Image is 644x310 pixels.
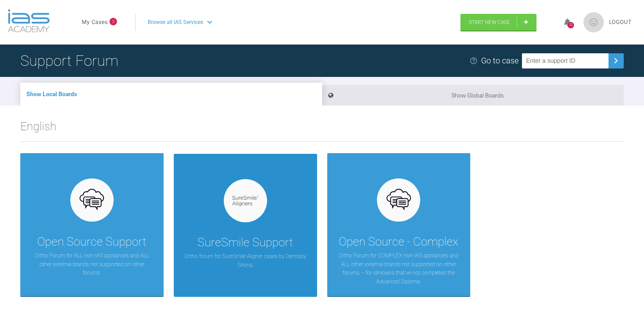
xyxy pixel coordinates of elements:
img: profile.png [583,12,604,32]
img: chevronRight.28bd32b0.svg [611,55,621,66]
img: opensource.6e495855.svg [79,187,105,213]
div: Go to case [481,54,519,67]
a: Logout [609,18,632,27]
img: help.e70b9f3d.svg [470,57,478,65]
a: SureSmile SupportOrtho forum for SureSmile Aligner cases by Dentsply Sirona. [174,153,317,296]
p: Ortho Forum for COMPLEX non-IAS appliances and ALL other external brands not supported on other f... [337,251,460,286]
a: Open Source SupportOrtho Forum for ALL non-IAS appliances and ALL other external brands not suppo... [20,153,164,296]
div: Open Source - Complex [339,232,458,251]
li: Show Local Boards [20,83,322,106]
div: 32 [568,22,574,28]
li: Show Global Boards [322,85,624,106]
h2: English [20,117,624,141]
span: Start New Case [469,19,510,25]
img: suresmile.935bb804.svg [232,196,258,206]
span: 2 [110,18,117,25]
p: Ortho Forum for ALL non-IAS appliances and ALL other external brands not supported on other forums. [30,251,153,277]
a: Start New Case [460,14,536,31]
div: SureSmile Support [197,233,293,252]
a: My Cases [82,18,108,27]
a: Open Source - ComplexOrtho Forum for COMPLEX non-IAS appliances and ALL other external brands not... [327,153,471,296]
img: opensource.6e495855.svg [386,187,412,213]
input: Enter a support ID [522,53,609,68]
p: Ortho forum for SureSmile Aligner cases by Dentsply Sirona. [184,252,307,269]
h1: Support Forum [20,49,118,73]
div: Open Source Support [37,232,146,251]
img: logo-light.3e3ef733.png [8,9,50,32]
span: Browse all IAS Services [148,18,203,27]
